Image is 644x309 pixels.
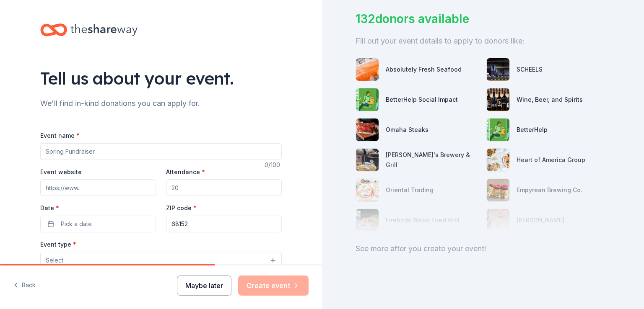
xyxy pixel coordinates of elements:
[356,10,610,28] div: 132 donors available
[487,88,509,111] img: photo for Wine, Beer, and Spirits
[487,118,509,141] img: photo for BetterHelp
[40,179,156,196] input: https://www...
[46,255,63,265] span: Select
[487,58,509,81] img: photo for SCHEELS
[386,125,428,135] div: Omaha Steaks
[517,95,583,105] div: Wine, Beer, and Spirits
[166,179,282,196] input: 20
[517,64,543,75] div: SCHEELS
[40,240,76,249] label: Event type
[40,131,80,140] label: Event name
[177,276,231,296] button: Maybe later
[517,125,548,135] div: BetterHelp
[61,219,92,229] span: Pick a date
[386,64,462,75] div: Absolutely Fresh Seafood
[40,97,282,110] div: We'll find in-kind donations you can apply for.
[356,118,379,141] img: photo for Omaha Steaks
[166,168,205,176] label: Attendance
[356,242,610,255] div: See more after you create your event!
[40,168,82,176] label: Event website
[356,34,610,48] div: Fill out your event details to apply to donors like:
[166,204,197,212] label: ZIP code
[40,143,282,160] input: Spring Fundraiser
[40,67,282,90] div: Tell us about your event.
[356,58,379,81] img: photo for Absolutely Fresh Seafood
[386,95,458,105] div: BetterHelp Social Impact
[356,88,379,111] img: photo for BetterHelp Social Impact
[265,160,282,170] div: 0 /100
[40,204,156,212] label: Date
[40,216,156,232] button: Pick a date
[40,252,282,269] button: Select
[13,277,36,294] button: Back
[166,216,282,232] input: 12345 (U.S. only)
